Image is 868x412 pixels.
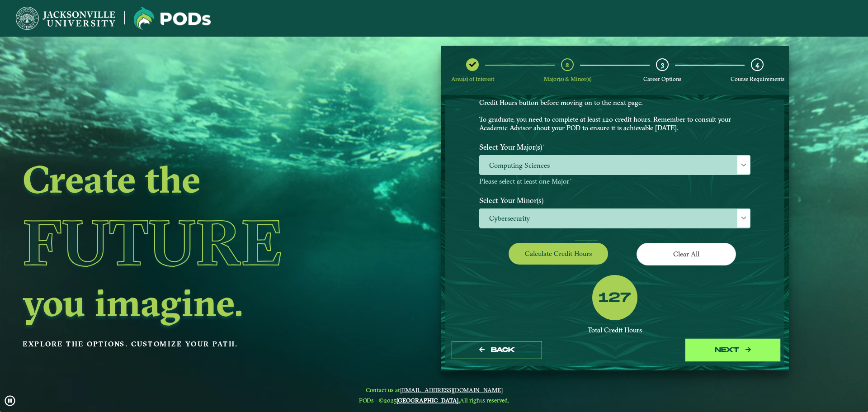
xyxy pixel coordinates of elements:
[731,76,784,82] span: Course Requirements
[400,386,503,393] a: [EMAIL_ADDRESS][DOMAIN_NAME]
[509,243,608,264] button: Calculate credit hours
[359,386,509,393] span: Contact us at
[359,397,509,404] span: PODs - ©2025 All rights reserved.
[134,7,211,30] img: Jacksonville University logo
[566,60,569,69] span: 2
[396,397,460,404] a: [GEOGRAPHIC_DATA].
[544,76,591,82] span: Major(s) & Minor(s)
[479,81,750,133] p: Choose your major(s) and minor(s) in the dropdown windows below to create a POD. This is your cha...
[542,142,546,148] sup: ⋆
[472,139,757,156] label: Select Your Major(s)
[472,192,757,208] label: Select Your Minor(s)
[569,176,572,182] sup: ⋆
[23,337,368,351] p: Explore the options. Customize your path.
[23,284,368,322] h2: you imagine.
[599,290,631,307] label: 127
[637,243,736,265] button: Clear All
[451,76,494,82] span: Area(s) of Interest
[23,160,368,198] h2: Create the
[491,346,515,354] span: Back
[479,326,750,335] div: Total Credit Hours
[661,60,664,69] span: 3
[643,76,681,82] span: Career Options
[23,201,368,284] h1: Future
[755,60,759,69] span: 4
[452,341,542,360] button: Back
[688,341,778,360] button: next
[480,209,750,228] span: Cybersecurity
[479,177,750,186] p: Please select at least one Major
[480,156,750,175] span: Computing Sciences
[16,7,115,30] img: Jacksonville University logo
